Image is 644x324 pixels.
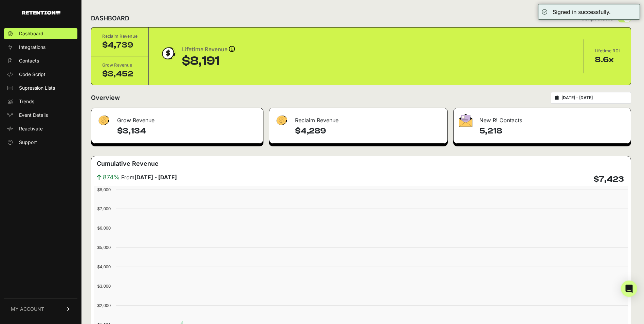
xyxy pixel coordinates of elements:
a: Supression Lists [4,83,77,93]
text: $5,000 [97,245,111,250]
h4: $7,423 [593,174,624,185]
span: Event Details [19,112,48,119]
img: fa-envelope-19ae18322b30453b285274b1b8af3d052b27d846a4fbe8435d1a52b978f639a2.png [459,114,473,127]
a: MY ACCOUNT [4,299,77,319]
a: Contacts [4,55,77,66]
text: $7,000 [97,206,111,211]
h3: Cumulative Revenue [97,159,159,168]
h4: $4,289 [295,126,442,137]
div: New R! Contacts [454,108,631,128]
span: MY ACCOUNT [11,306,44,312]
span: Reactivate [19,125,43,132]
span: Supression Lists [19,85,55,91]
h2: Overview [91,93,120,103]
h4: 5,218 [479,126,625,137]
a: Support [4,137,77,148]
img: fa-dollar-13500eef13a19c4ab2b9ed9ad552e47b0d9fc28b02b83b90ba0e00f96d6372e9.png [97,114,110,127]
div: Open Intercom Messenger [621,281,637,297]
a: Dashboard [4,28,77,39]
text: $4,000 [97,264,111,269]
span: Dashboard [19,30,43,37]
div: Grow Revenue [91,108,263,128]
text: $8,000 [97,187,111,192]
span: Code Script [19,71,45,78]
div: $3,452 [102,69,137,79]
div: $4,739 [102,40,137,51]
div: Grow Revenue [102,62,137,69]
div: $8,191 [182,54,235,68]
div: Lifetime ROI [595,48,620,54]
div: Reclaim Revenue [269,108,447,128]
span: Contacts [19,57,39,64]
strong: [DATE] - [DATE] [134,174,177,181]
text: $2,000 [97,303,111,308]
div: 8.6x [595,54,620,65]
a: Trends [4,96,77,107]
a: Code Script [4,69,77,80]
div: Signed in successfully. [553,8,611,16]
h4: $3,134 [117,126,258,137]
a: Reactivate [4,123,77,134]
text: $3,000 [97,284,111,289]
h2: DASHBOARD [91,14,129,23]
span: 874% [103,173,120,182]
a: Integrations [4,42,77,53]
div: Lifetime Revenue [182,45,235,54]
text: $6,000 [97,226,111,231]
span: Support [19,139,37,146]
span: Trends [19,98,34,105]
span: From [121,173,177,181]
img: dollar-coin-05c43ed7efb7bc0c12610022525b4bbbb207c7efeef5aecc26f025e68dcafac9.png [160,45,177,62]
img: Retention.com [22,11,60,15]
span: Integrations [19,44,45,51]
img: fa-dollar-13500eef13a19c4ab2b9ed9ad552e47b0d9fc28b02b83b90ba0e00f96d6372e9.png [275,114,288,127]
a: Event Details [4,110,77,121]
div: Reclaim Revenue [102,33,137,40]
